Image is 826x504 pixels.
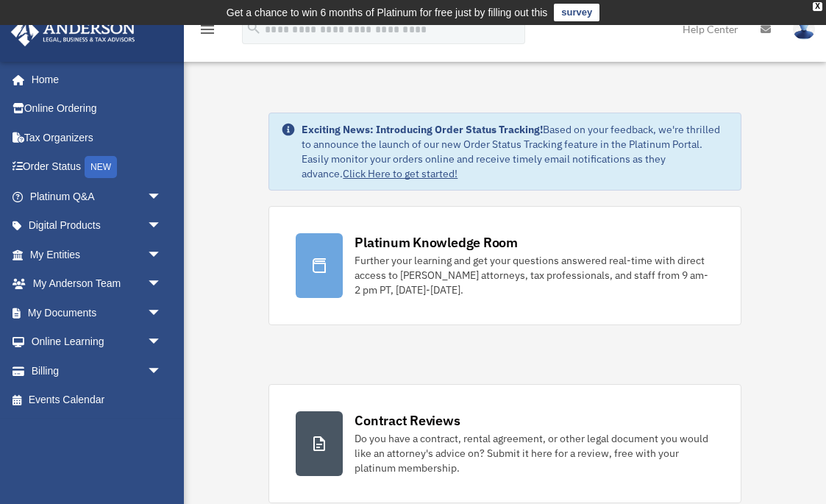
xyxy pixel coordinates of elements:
[246,20,262,36] i: search
[147,327,177,358] span: arrow_drop_down
[10,386,184,415] a: Events Calendar
[147,298,177,328] span: arrow_drop_down
[10,327,184,357] a: Online Learningarrow_drop_down
[355,431,713,475] div: Do you have a contract, rental agreement, or other legal document you would like an attorney's ad...
[355,233,518,252] div: Platinum Knowledge Room
[355,253,713,297] div: Further your learning and get your questions answered real-time with direct access to [PERSON_NAM...
[10,298,184,327] a: My Documentsarrow_drop_down
[10,65,177,94] a: Home
[268,384,741,503] a: Contract Reviews Do you have a contract, rental agreement, or other legal document you would like...
[10,94,184,124] a: Online Ordering
[554,4,599,21] a: survey
[10,123,184,152] a: Tax Organizers
[147,211,177,241] span: arrow_drop_down
[10,269,184,299] a: My Anderson Teamarrow_drop_down
[302,123,543,136] strong: Exciting News: Introducing Order Status Tracking!
[813,2,822,11] div: close
[147,269,177,299] span: arrow_drop_down
[147,356,177,386] span: arrow_drop_down
[302,122,728,181] div: Based on your feedback, we're thrilled to announce the launch of our new Order Status Tracking fe...
[343,167,457,180] a: Click Here to get started!
[147,240,177,270] span: arrow_drop_down
[199,21,216,38] i: menu
[147,182,177,212] span: arrow_drop_down
[7,18,140,46] img: Anderson Advisors Platinum Portal
[227,4,548,21] div: Get a chance to win 6 months of Platinum for free just by filling out this
[10,152,184,182] a: Order StatusNEW
[85,156,117,178] div: NEW
[355,411,460,430] div: Contract Reviews
[10,211,184,241] a: Digital Productsarrow_drop_down
[793,18,815,40] img: User Pic
[268,206,741,325] a: Platinum Knowledge Room Further your learning and get your questions answered real-time with dire...
[10,240,184,269] a: My Entitiesarrow_drop_down
[10,356,184,386] a: Billingarrow_drop_down
[199,26,216,38] a: menu
[10,182,184,211] a: Platinum Q&Aarrow_drop_down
